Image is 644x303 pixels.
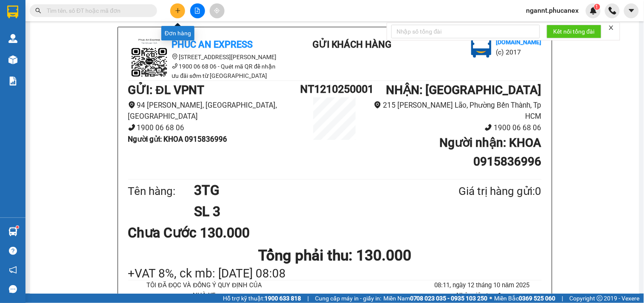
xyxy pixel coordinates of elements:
b: Người nhận : KHOA 0915836996 [439,136,541,169]
strong: 1900 633 818 [264,295,301,302]
li: TÔI ĐÃ ĐỌC VÀ ĐỒNG Ý QUY ĐỊNH CỦA NHÀ XE [145,280,264,300]
button: aim [210,3,225,18]
li: [STREET_ADDRESS][PERSON_NAME] [128,52,281,62]
span: | [562,294,563,303]
img: logo.jpg [11,11,53,53]
img: warehouse-icon [8,227,17,236]
b: Gửi khách hàng [312,39,392,50]
b: [DOMAIN_NAME] [71,32,117,39]
b: Gửi khách hàng [52,12,84,52]
sup: 1 [16,226,19,229]
img: logo.jpg [92,11,112,31]
span: ngannt.phucanex [520,5,586,16]
span: 1 [596,4,599,10]
input: Tìm tên, số ĐT hoặc mã đơn [47,6,147,15]
span: environment [374,101,381,109]
span: phone [128,124,135,131]
button: file-add [190,3,205,18]
div: Giá trị hàng gửi: 0 [417,183,541,200]
li: 215 [PERSON_NAME] Lão, Phường Bến Thành, Tp HCM [369,100,542,122]
span: phone [172,63,178,69]
h1: Tổng phải thu: 130.000 [128,244,542,267]
button: caret-down [624,3,639,18]
span: question-circle [9,247,17,255]
span: phone [485,124,492,131]
h1: SL 3 [194,201,417,222]
b: [DOMAIN_NAME] [496,39,541,46]
span: copyright [597,295,603,301]
li: (c) 2017 [71,40,117,51]
li: 1900 06 68 06 - Quét mã QR để nhận ưu đãi sớm từ [GEOGRAPHIC_DATA] [128,62,281,80]
b: GỬI : ĐL VPNT [128,83,205,97]
span: ⚪️ [490,297,492,300]
input: Nhập số tổng đài [391,25,540,38]
span: Miền Bắc [495,294,556,303]
span: message [9,285,17,293]
span: file-add [194,8,200,14]
h1: NT1210250001 [300,81,369,97]
span: | [307,294,309,303]
b: NHẬN : [GEOGRAPHIC_DATA] [386,83,541,97]
span: caret-down [628,7,636,14]
span: Miền Nam [383,294,488,303]
span: search [35,8,41,14]
img: logo.jpg [128,37,171,80]
li: 1900 06 68 06 [369,122,542,134]
span: close [608,25,614,31]
button: Kết nối tổng đài [547,25,602,38]
strong: 0708 023 035 - 0935 103 250 [410,295,488,302]
b: Người gửi : KHOA 0915836996 [128,135,228,143]
li: 08:11, ngày 12 tháng 10 năm 2025 [423,280,541,291]
img: warehouse-icon [8,34,17,43]
li: Nhân viên tạo đơn [423,291,541,301]
img: solution-icon [8,77,17,86]
button: plus [170,3,185,18]
strong: 0369 525 060 [519,295,556,302]
img: warehouse-icon [8,55,17,64]
h1: 3TG [194,180,417,201]
img: logo.jpg [471,37,492,58]
span: notification [9,266,17,274]
div: +VAT 8%, ck mb: [DATE] 08:08 [128,267,542,280]
span: Cung cấp máy in - giấy in: [315,294,381,303]
li: (c) 2017 [496,47,541,57]
span: aim [214,8,220,14]
b: Phúc An Express [172,39,253,50]
sup: 1 [594,4,600,10]
span: plus [175,8,181,14]
b: Phúc An Express [11,55,44,110]
span: Hỗ trợ kỹ thuật: [223,294,301,303]
span: environment [172,54,178,60]
img: logo-vxr [7,6,18,18]
span: Kết nối tổng đài [554,27,595,36]
div: Chưa Cước 130.000 [128,222,264,243]
div: Tên hàng: [128,183,194,200]
span: environment [128,101,135,109]
li: 1900 06 68 06 [128,122,301,134]
li: 94 [PERSON_NAME], [GEOGRAPHIC_DATA], [GEOGRAPHIC_DATA] [128,100,301,122]
img: icon-new-feature [590,7,597,14]
img: phone-icon [609,7,616,14]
